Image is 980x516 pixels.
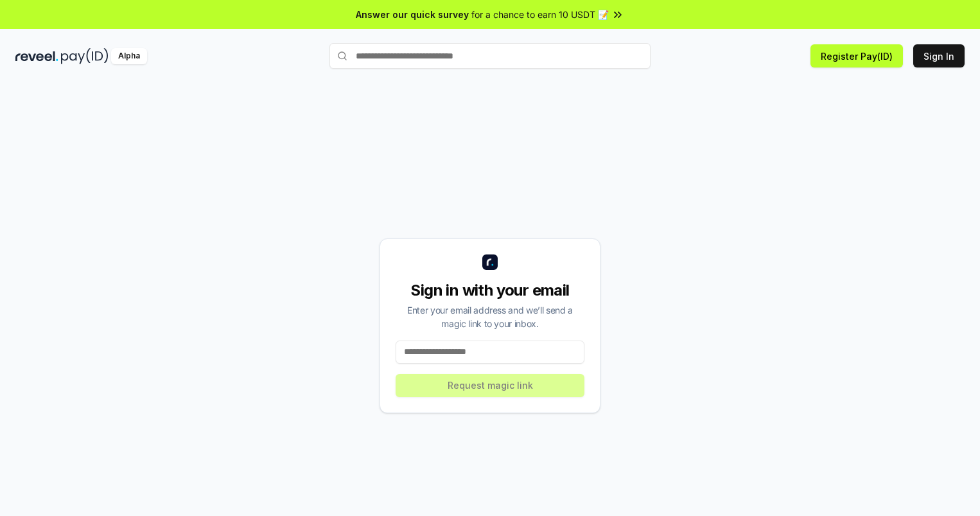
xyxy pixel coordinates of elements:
div: Alpha [111,48,147,64]
img: logo_small [482,254,498,270]
span: Answer our quick survey [356,8,469,21]
button: Register Pay(ID) [810,44,903,67]
img: pay_id [61,48,109,64]
div: Sign in with your email [396,280,584,301]
span: for a chance to earn 10 USDT 📝 [471,8,609,21]
img: reveel_dark [15,48,58,64]
div: Enter your email address and we’ll send a magic link to your inbox. [396,303,584,330]
button: Sign In [913,44,965,67]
